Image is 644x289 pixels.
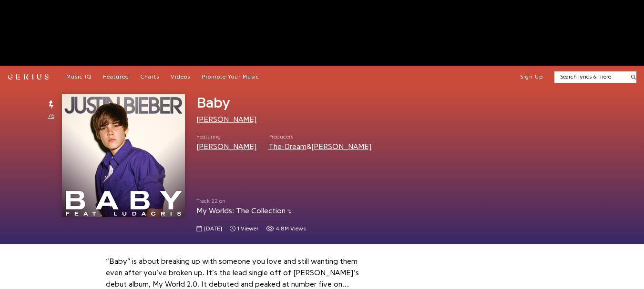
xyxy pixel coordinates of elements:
[202,74,259,80] span: Promote Your Music
[311,143,372,150] a: [PERSON_NAME]
[196,133,257,141] span: Featuring
[103,73,129,81] a: Featured
[196,95,230,110] span: Baby
[66,73,92,81] a: Music IQ
[268,133,372,141] span: Producers
[230,225,258,233] span: 1 viewer
[66,74,92,80] span: Music IQ
[196,207,292,215] a: My Worlds: The Collection
[171,73,190,81] a: Videos
[237,225,258,233] span: 1 viewer
[196,197,380,205] span: Track 22 on
[554,73,625,81] input: Search lyrics & more
[62,94,185,217] img: Cover art for Baby by Justin Bieber
[520,73,543,81] button: Sign Up
[171,74,190,80] span: Videos
[268,141,372,152] div: &
[48,112,54,120] span: 76
[268,143,307,150] a: The-Dream
[276,225,306,233] span: 4.8M views
[202,73,259,81] a: Promote Your Music
[141,74,159,80] span: Charts
[204,225,222,233] span: [DATE]
[103,74,129,80] span: Featured
[196,116,257,123] a: [PERSON_NAME]
[141,73,159,81] a: Charts
[196,143,257,150] a: [PERSON_NAME]
[266,225,306,233] span: 4,798,228 views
